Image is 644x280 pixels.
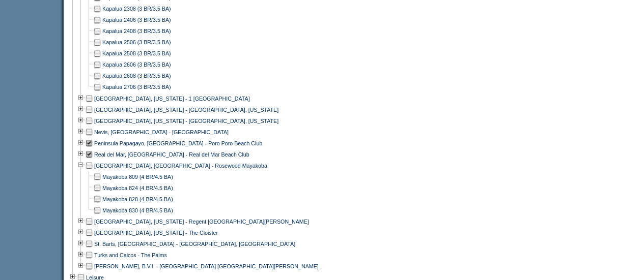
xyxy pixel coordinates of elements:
a: Kapalua 2308 (3 BR/3.5 BA) [102,6,171,12]
a: [PERSON_NAME], B.V.I. - [GEOGRAPHIC_DATA] [GEOGRAPHIC_DATA][PERSON_NAME] [94,263,319,269]
a: Nevis, [GEOGRAPHIC_DATA] - [GEOGRAPHIC_DATA] [94,129,229,135]
a: Mayakoba 824 (4 BR/4.5 BA) [102,184,173,191]
a: Kapalua 2706 (3 BR/3.5 BA) [102,84,171,90]
a: [GEOGRAPHIC_DATA], [US_STATE] - [GEOGRAPHIC_DATA], [US_STATE] [94,106,278,112]
a: Mayakoba 809 (4 BR/4.5 BA) [102,173,173,179]
a: Kapalua 2606 (3 BR/3.5 BA) [102,61,171,68]
a: Kapalua 2406 (3 BR/3.5 BA) [102,17,171,23]
a: [GEOGRAPHIC_DATA], [GEOGRAPHIC_DATA] - Rosewood Mayakoba [94,162,267,168]
a: Kapalua 2608 (3 BR/3.5 BA) [102,73,171,79]
a: Turks and Caicos - The Palms [94,252,167,258]
a: [GEOGRAPHIC_DATA], [US_STATE] - 1 [GEOGRAPHIC_DATA] [94,95,250,101]
a: Kapalua 2508 (3 BR/3.5 BA) [102,50,171,56]
a: Leisure [86,274,104,280]
a: Mayakoba 830 (4 BR/4.5 BA) [102,207,173,213]
a: [GEOGRAPHIC_DATA], [US_STATE] - Regent [GEOGRAPHIC_DATA][PERSON_NAME] [94,218,309,224]
a: [GEOGRAPHIC_DATA], [US_STATE] - The Cloister [94,229,218,235]
a: Kapalua 2506 (3 BR/3.5 BA) [102,39,171,45]
a: [GEOGRAPHIC_DATA], [US_STATE] - [GEOGRAPHIC_DATA], [US_STATE] [94,117,278,123]
a: Peninsula Papagayo, [GEOGRAPHIC_DATA] - Poro Poro Beach Club [94,140,262,146]
a: St. Barts, [GEOGRAPHIC_DATA] - [GEOGRAPHIC_DATA], [GEOGRAPHIC_DATA] [94,240,295,246]
a: Real del Mar, [GEOGRAPHIC_DATA] - Real del Mar Beach Club [94,151,249,157]
a: Kapalua 2408 (3 BR/3.5 BA) [102,28,171,34]
a: Mayakoba 828 (4 BR/4.5 BA) [102,196,173,202]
